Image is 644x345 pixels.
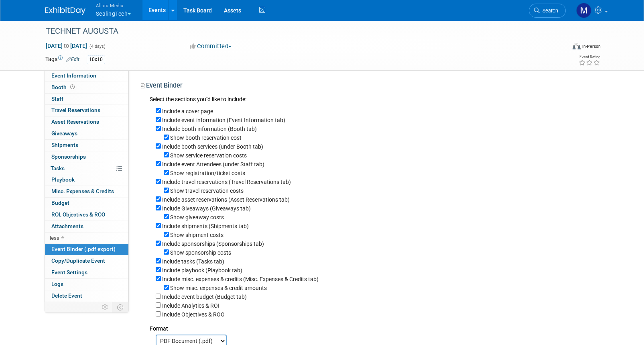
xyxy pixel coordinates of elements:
span: Event Settings [51,269,87,276]
a: Attachments [45,221,128,232]
a: Event Binder (.pdf export) [45,244,128,255]
span: Misc. Expenses & Credits [51,188,114,194]
a: Asset Reservations [45,116,128,128]
label: Include travel reservations (Travel Reservations tab) [162,179,291,185]
span: Tasks [51,165,65,171]
span: [DATE] [DATE] [45,42,87,49]
a: Search [529,4,566,18]
span: Booth not reserved yet [69,84,76,90]
a: Logs [45,279,128,290]
label: Include booth services (under Booth tab) [162,143,263,150]
td: Personalize Event Tab Strip [98,302,112,312]
a: Budget [45,198,128,209]
button: Committed [187,42,235,51]
a: Travel Reservations [45,105,128,116]
div: Format [150,318,593,333]
span: Booth [51,84,76,90]
div: TECHNET AUGUSTA [43,24,554,39]
span: Giveaways [51,130,77,137]
div: Event Binder [141,81,593,93]
span: to [63,43,70,49]
span: Allura Media [96,1,131,10]
a: Copy/Duplicate Event [45,255,128,267]
a: ROI, Objectives & ROO [45,209,128,220]
label: Include shipments (Shipments tab) [162,223,249,229]
span: Budget [51,200,69,206]
label: Include event Attendees (under Staff tab) [162,161,264,167]
span: less [50,235,59,241]
a: Playbook [45,174,128,186]
span: Asset Reservations [51,118,99,125]
label: Show misc. expenses & credit amounts [170,285,267,291]
div: Event Format [518,42,601,54]
span: Event Binder (.pdf export) [51,246,116,252]
span: Shipments [51,142,78,148]
img: ExhibitDay [45,7,85,15]
label: Show shipment costs [170,232,223,238]
label: Show booth reservation cost [170,135,242,141]
label: Show sponsorship costs [170,249,231,256]
span: ROI, Objectives & ROO [51,211,105,218]
span: Travel Reservations [51,107,100,113]
label: Include tasks (Tasks tab) [162,258,224,265]
span: (4 days) [89,44,106,49]
div: Select the sections you''d like to include: [150,95,593,104]
label: Include booth information (Booth tab) [162,126,257,132]
a: Event Settings [45,267,128,278]
td: Toggle Event Tabs [112,302,128,312]
span: Logs [51,281,63,287]
label: Include Objectives & ROO [162,311,225,318]
label: Include event budget (Budget tab) [162,294,247,300]
span: Sponsorships [51,153,86,160]
label: Include misc. expenses & credits (Misc. Expenses & Credits tab) [162,276,319,282]
div: 10x10 [87,55,105,64]
a: Edit [66,57,79,62]
label: Include sponsorships (Sponsorships tab) [162,241,264,247]
span: Staff [51,96,63,102]
label: Show giveaway costs [170,214,224,220]
a: Shipments [45,140,128,151]
span: Search [540,8,558,14]
a: Event Information [45,70,128,82]
label: Show travel reservation costs [170,188,244,194]
a: less [45,233,128,244]
td: Tags [45,55,79,64]
img: Max Fanwick [576,3,591,18]
span: Playbook [51,176,75,183]
label: Include a cover page [162,108,213,114]
div: Event Rating [579,55,600,59]
span: Copy/Duplicate Event [51,257,105,264]
a: Giveaways [45,128,128,139]
a: Tasks [45,163,128,174]
label: Include Analytics & ROI [162,302,219,309]
span: Delete Event [51,292,82,299]
a: Delete Event [45,290,128,302]
a: Booth [45,82,128,93]
label: Include playbook (Playbook tab) [162,267,242,274]
label: Show service reservation costs [170,152,247,159]
img: Format-Inperson.png [573,43,581,49]
label: Include event information (Event Information tab) [162,117,285,123]
a: Sponsorships [45,151,128,163]
label: Include Giveaways (Giveaways tab) [162,205,251,212]
label: Include asset reservations (Asset Reservations tab) [162,196,290,203]
a: Misc. Expenses & Credits [45,186,128,197]
label: Show registration/ticket costs [170,170,245,176]
span: Attachments [51,223,83,229]
a: Staff [45,94,128,105]
span: Event Information [51,72,96,79]
div: In-Person [582,43,601,49]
